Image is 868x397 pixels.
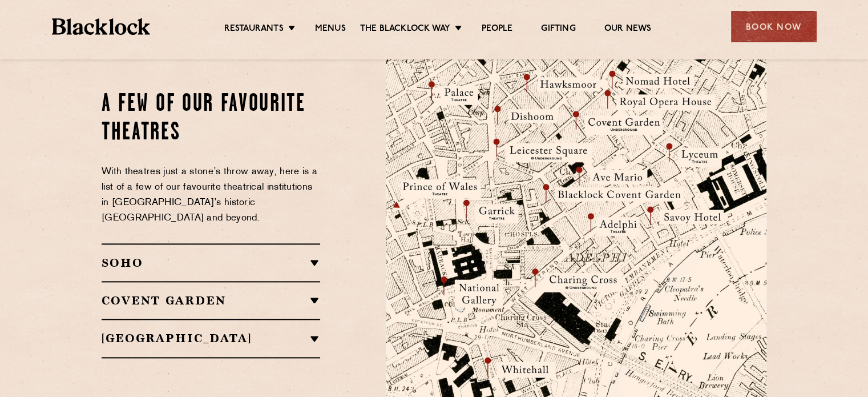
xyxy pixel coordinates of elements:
[315,23,346,36] a: Menus
[224,23,284,36] a: Restaurants
[482,23,512,36] a: People
[604,23,652,36] a: Our News
[731,11,817,42] div: Book Now
[52,18,151,35] img: BL_Textured_Logo-footer-cropped.svg
[102,331,320,345] h2: [GEOGRAPHIC_DATA]
[541,23,575,36] a: Gifting
[360,23,450,36] a: The Blacklock Way
[102,294,320,307] h2: Covent Garden
[102,167,317,223] span: With theatres just a stone’s throw away, here is a list of a few of our favourite theatrical inst...
[102,90,320,147] h2: A Few of our Favourite Theatres
[102,256,320,270] h2: SOHO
